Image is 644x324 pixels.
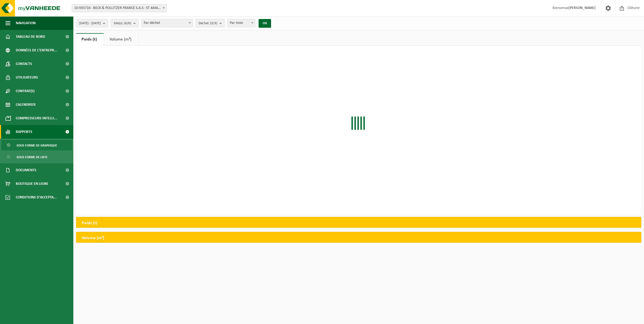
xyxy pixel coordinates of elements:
[142,19,193,27] span: Par déchet
[16,71,38,84] span: Utilisateurs
[16,111,57,125] span: Compresseurs intelli...
[72,4,167,12] span: 10-935716 - BECK & POLLITZER FRANCE S.A.S - ST AMAND LES EAUX
[1,140,72,150] a: Sous forme de graphique
[16,125,32,139] span: Rapports
[1,152,72,162] a: Sous forme de liste
[124,21,131,25] count: (6/6)
[16,30,45,43] span: Tableau de bord
[227,19,255,27] span: Par mois
[76,33,104,46] a: Poids (t)
[17,152,48,162] span: Sous forme de liste
[76,19,108,27] button: [DATE] - [DATE]
[16,163,36,177] span: Documents
[76,232,110,244] h2: Volume (m³)
[79,19,101,27] span: [DATE] - [DATE]
[16,98,36,111] span: Calendrier
[210,21,217,25] count: (3/3)
[568,6,596,10] strong: [PERSON_NAME]
[259,19,271,28] button: OK
[16,57,32,71] span: Contacts
[76,217,103,229] h2: Poids (t)
[228,19,255,27] span: Par mois
[199,19,217,27] span: Déchet
[196,19,225,27] button: Déchet(3/3)
[17,140,57,151] span: Sous forme de graphique
[16,16,36,30] span: Navigation
[111,19,139,27] button: Site(s)(6/6)
[16,191,57,204] span: Conditions d'accepta...
[114,19,131,27] span: Site(s)
[104,33,138,46] a: Volume (m³)
[141,19,193,27] span: Par déchet
[16,43,57,57] span: Données de l'entrepr...
[16,84,34,98] span: Contrat(s)
[16,177,48,191] span: Boutique en ligne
